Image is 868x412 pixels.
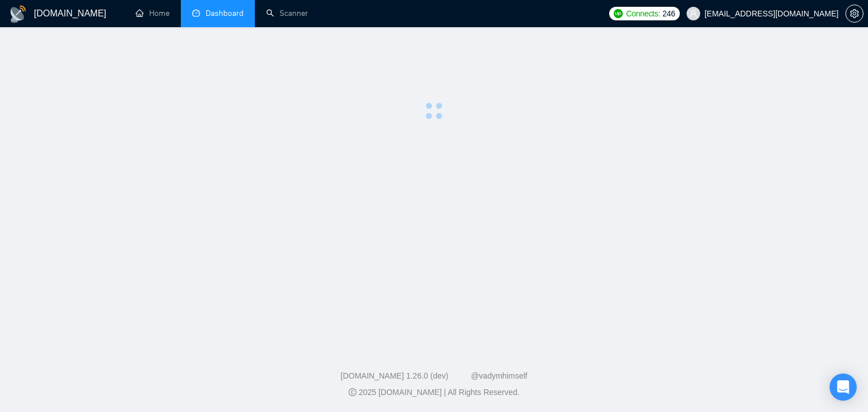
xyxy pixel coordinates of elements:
[662,7,675,20] span: 246
[845,9,863,18] a: setting
[830,374,857,401] div: Open Intercom Messenger
[341,371,449,380] a: [DOMAIN_NAME] 1.26.0 (dev)
[846,9,863,18] span: setting
[614,9,623,18] img: upwork-logo.png
[136,8,170,18] a: homeHome
[689,10,697,18] span: user
[471,371,527,380] a: @vadymhimself
[626,7,660,20] span: Connects:
[266,8,308,18] a: searchScanner
[206,8,244,18] span: Dashboard
[845,5,863,23] button: setting
[349,388,357,396] span: copyright
[192,9,200,17] span: dashboard
[9,387,859,398] div: 2025 [DOMAIN_NAME] | All Rights Reserved.
[9,5,27,23] img: logo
